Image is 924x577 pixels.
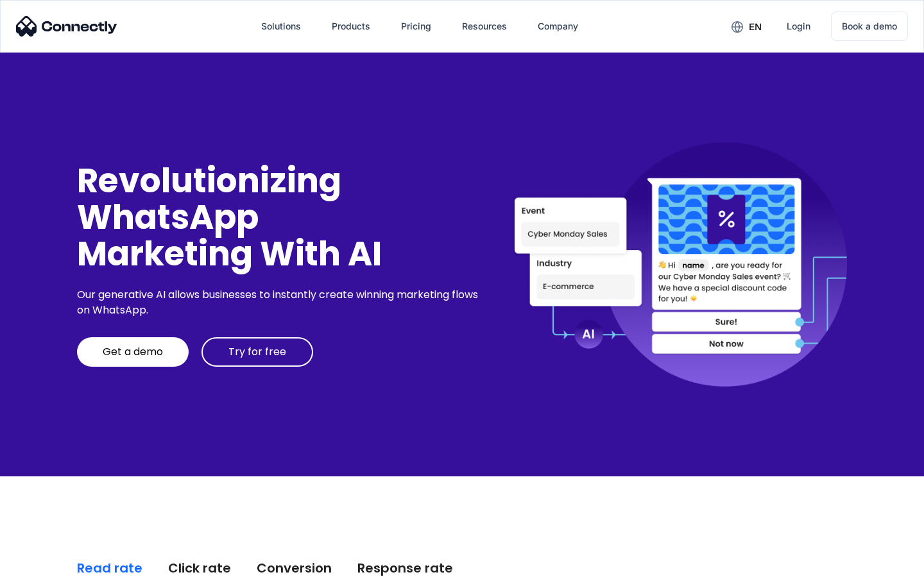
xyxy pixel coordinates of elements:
div: Click rate [168,559,231,577]
div: Try for free [228,346,286,358]
div: Solutions [261,17,301,35]
div: Read rate [77,559,142,577]
a: Book a demo [831,12,908,41]
div: Revolutionizing WhatsApp Marketing With AI [77,162,483,272]
a: Pricing [391,11,441,42]
div: Our generative AI allows businesses to instantly create winning marketing flows on WhatsApp. [77,287,483,318]
div: Get a demo [103,346,163,358]
div: Company [538,17,578,35]
div: Resources [462,17,507,35]
img: Connectly Logo [16,16,117,37]
a: Get a demo [77,337,189,367]
div: Conversion [257,559,332,577]
div: Products [332,17,370,35]
div: Pricing [401,17,431,35]
div: en [749,18,762,36]
div: Response rate [357,559,453,577]
a: Login [776,11,821,42]
a: Try for free [201,337,313,367]
div: Login [787,17,810,35]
